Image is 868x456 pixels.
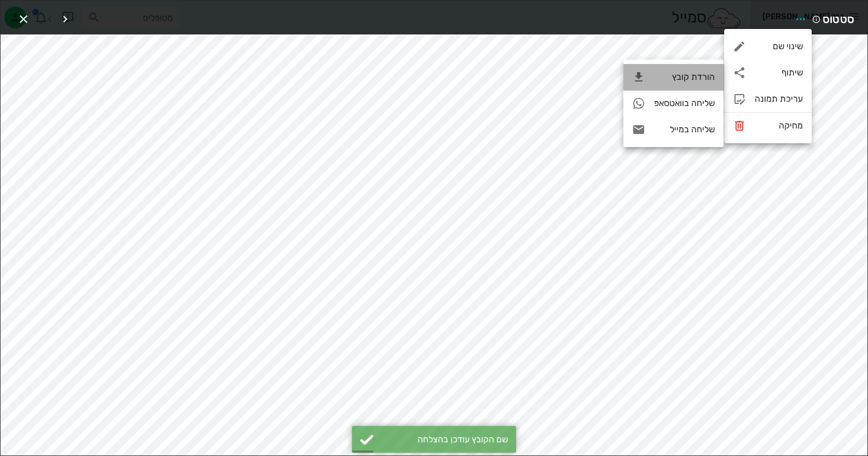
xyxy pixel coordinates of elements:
[654,124,715,135] div: שליחה במייל
[823,10,854,28] span: סטטוס
[755,67,803,78] div: שיתוף
[755,93,803,104] div: עריכת תמונה
[724,86,812,112] div: עריכת תמונה
[724,60,812,86] div: שיתוף
[755,41,803,51] div: שינוי שם
[755,120,803,131] div: מחיקה
[379,434,508,445] div: שם הקובץ עודכן בהצלחה
[654,72,715,82] div: הורדת קובץ
[654,98,715,108] div: שליחה בוואטסאפ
